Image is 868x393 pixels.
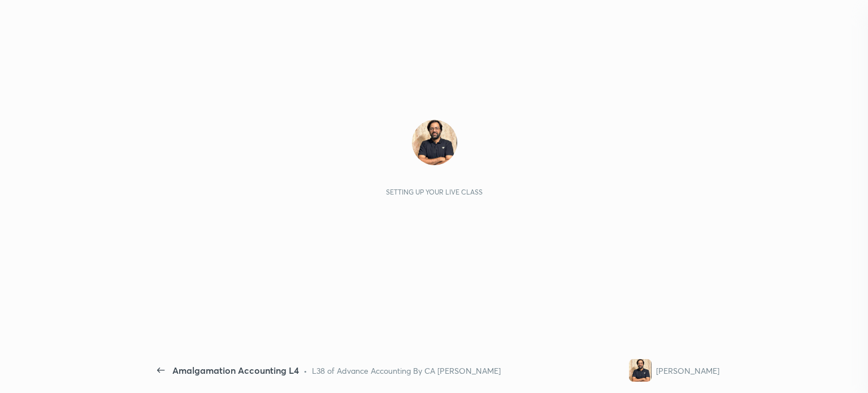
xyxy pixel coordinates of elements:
[312,365,501,377] div: L38 of Advance Accounting By CA [PERSON_NAME]
[386,188,483,196] div: Setting up your live class
[629,359,652,382] img: c03332fea6b14f46a3145b9173f2b3a7.jpg
[656,365,719,377] div: [PERSON_NAME]
[172,364,299,377] div: Amalgamation Accounting L4
[412,120,457,165] img: c03332fea6b14f46a3145b9173f2b3a7.jpg
[303,365,307,377] div: •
